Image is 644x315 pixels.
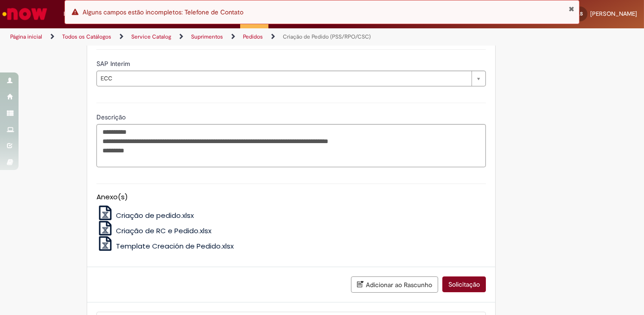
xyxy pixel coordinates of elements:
[568,5,574,13] button: Fechar Notificação
[243,33,263,40] a: Pedidos
[116,241,234,251] span: Template Creación de Pedido.xlsx
[64,9,96,19] span: Requisições
[83,8,243,16] span: Alguns campos estão incompletos: Telefone de Contato
[96,59,132,68] span: SAP Interim
[283,33,371,40] a: Criação de Pedido (PSS/RPO/CSC)
[96,124,486,167] textarea: Descrição
[101,71,467,86] span: ECC
[1,5,49,23] img: ServiceNow
[131,33,171,40] a: Service Catalog
[10,33,42,40] a: Página inicial
[191,33,223,40] a: Suprimentos
[96,210,194,220] a: Criação de pedido.xlsx
[590,10,637,18] span: [PERSON_NAME]
[442,276,486,292] button: Solicitação
[96,113,128,121] span: Descrição
[116,210,194,220] span: Criação de pedido.xlsx
[7,28,422,46] ul: Trilhas de página
[96,226,211,236] a: Criação de RC e Pedido.xlsx
[351,276,438,293] button: Adicionar ao Rascunho
[62,33,111,40] a: Todos os Catálogos
[577,11,583,17] span: LS
[96,193,486,201] h5: Anexo(s)
[96,241,234,251] a: Template Creación de Pedido.xlsx
[116,226,211,236] span: Criação de RC e Pedido.xlsx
